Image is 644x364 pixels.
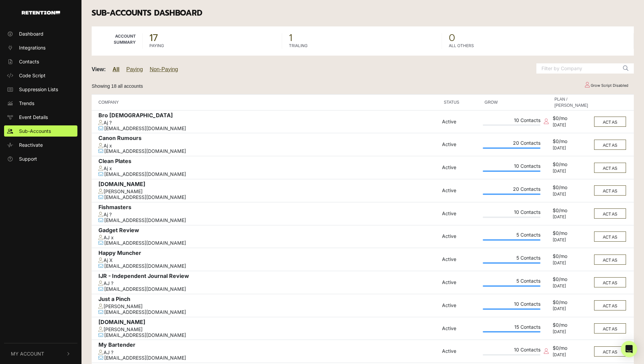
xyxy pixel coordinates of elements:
[98,212,439,218] div: Aj ?
[92,94,440,110] th: COMPANY
[19,141,43,148] span: Reactivate
[98,342,439,349] div: My Bartender
[19,127,51,135] span: Sub-Accounts
[98,350,439,356] div: AJ ?
[150,66,178,72] a: Non-Paying
[98,250,439,258] div: Happy Muncher
[594,185,626,196] button: ACT AS
[483,209,540,217] div: 10 Contacts
[19,114,48,121] span: Event Details
[19,100,34,107] span: Trends
[594,140,626,150] button: ACT AS
[553,116,590,123] div: $0/mo
[594,255,626,265] button: ACT AS
[483,278,540,285] div: 5 Contacts
[98,327,439,332] div: [PERSON_NAME]
[553,185,590,192] div: $0/mo
[483,255,540,262] div: 5 Contacts
[440,340,481,363] td: Active
[553,322,590,329] div: $0/mo
[440,156,481,179] td: Active
[98,126,439,132] div: [EMAIL_ADDRESS][DOMAIN_NAME]
[553,261,590,265] div: [DATE]
[440,317,481,340] td: Active
[98,166,439,171] div: Aj x
[440,294,481,317] td: Active
[621,341,637,357] div: Open Intercom Messenger
[92,26,143,56] td: Account Summary
[483,347,540,354] div: 10 Contacts
[594,231,626,242] button: ACT AS
[536,63,618,74] input: Filter by Company
[98,355,439,361] div: [EMAIL_ADDRESS][DOMAIN_NAME]
[98,319,439,327] div: [DOMAIN_NAME]
[98,296,439,304] div: Just a Pinch
[440,133,481,156] td: Active
[4,98,77,109] a: Trends
[553,169,590,174] div: [DATE]
[98,309,439,315] div: [EMAIL_ADDRESS][DOMAIN_NAME]
[553,192,590,197] div: [DATE]
[483,324,540,331] div: 15 Contacts
[594,300,626,310] button: ACT AS
[483,217,540,218] div: Plan Usage: 0%
[98,332,439,338] div: [EMAIL_ADDRESS][DOMAIN_NAME]
[483,301,540,308] div: 10 Contacts
[553,352,590,357] div: [DATE]
[98,258,439,263] div: Aj X
[544,348,549,354] i: Collection script disabled
[4,70,77,81] a: Code Script
[553,329,590,334] div: [DATE]
[98,158,439,166] div: Clean Plates
[11,350,44,357] span: My Account
[553,238,590,242] div: [DATE]
[98,181,439,189] div: [DOMAIN_NAME]
[98,235,439,241] div: AJ x
[4,139,77,150] a: Reactivate
[483,147,540,149] div: Plan Usage: 2905%
[289,33,435,43] span: 1
[98,273,439,281] div: IJR - Independent Journal Review
[483,170,540,172] div: Plan Usage: 38590%
[4,343,77,364] button: My Account
[98,112,439,120] div: Bro [DEMOGRAPHIC_DATA]
[544,119,549,124] i: Collection script disabled
[483,262,540,264] div: Plan Usage: 66660%
[98,240,439,246] div: [EMAIL_ADDRESS][DOMAIN_NAME]
[483,331,540,332] div: Plan Usage: 5833%
[4,84,77,95] a: Suppression Lists
[483,308,540,310] div: Plan Usage: 708780%
[98,135,439,143] div: Canon Rumours
[483,186,540,194] div: 20 Contacts
[98,218,439,223] div: [EMAIL_ADDRESS][DOMAIN_NAME]
[19,86,58,93] span: Suppression Lists
[4,125,77,137] a: Sub-Accounts
[481,94,542,110] th: GROW
[483,194,540,195] div: Plan Usage: 675%
[440,179,481,202] td: Active
[19,72,45,79] span: Code Script
[98,227,439,235] div: Gadget Review
[483,239,540,241] div: Plan Usage: 16620%
[483,354,540,356] div: Plan Usage: 0%
[483,232,540,239] div: 5 Contacts
[553,300,590,307] div: $0/mo
[98,304,439,309] div: [PERSON_NAME]
[440,225,481,248] td: Active
[553,284,590,288] div: [DATE]
[149,43,164,49] label: PAYING
[113,66,119,72] a: All
[483,118,540,125] div: 10 Contacts
[440,202,481,225] td: Active
[553,146,590,150] div: [DATE]
[553,230,590,238] div: $0/mo
[4,112,77,123] a: Event Details
[594,117,626,127] button: ACT AS
[98,120,439,126] div: Aj ?
[4,153,77,164] a: Support
[553,162,590,169] div: $0/mo
[98,143,439,149] div: Aj x
[19,58,39,65] span: Contacts
[553,277,590,284] div: $0/mo
[553,306,590,311] div: [DATE]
